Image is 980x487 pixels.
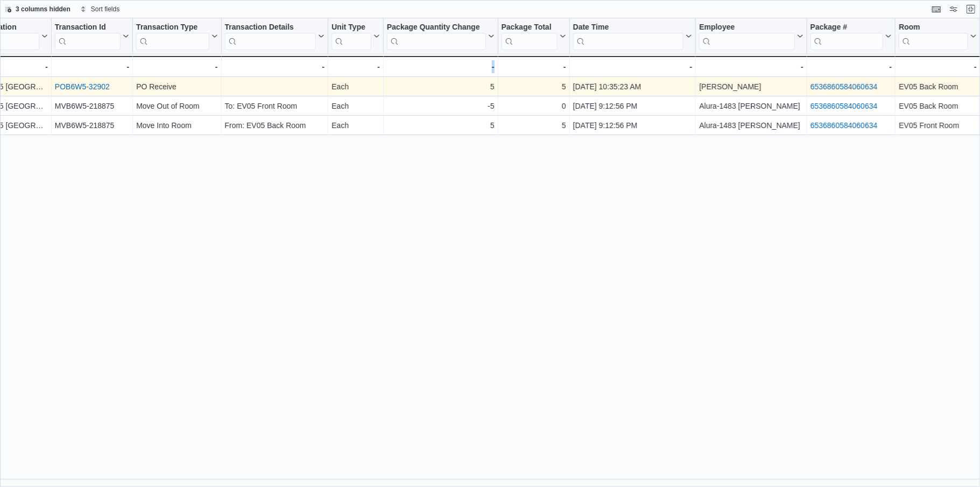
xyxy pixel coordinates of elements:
[502,119,566,132] div: 5
[573,23,684,50] div: Date Time
[136,23,209,50] div: Transaction Type
[810,60,892,73] div: -
[332,60,380,73] div: -
[332,23,371,50] div: Unit Type
[55,23,121,33] div: Transaction Id
[136,80,217,93] div: PO Receive
[76,3,124,16] button: Sort fields
[899,119,977,132] div: EV05 Front Room
[91,5,119,13] span: Sort fields
[136,100,217,112] div: Move Out of Room
[810,102,878,110] a: 6536860584060634
[55,100,129,112] div: MVB6W5-218875
[16,5,70,13] span: 3 columns hidden
[502,100,566,112] div: 0
[136,23,217,50] button: Transaction Type
[573,80,693,93] div: [DATE] 10:35:23 AM
[332,23,380,50] button: Unit Type
[810,82,878,91] a: 6536860584060634
[573,60,693,73] div: -
[332,80,380,93] div: Each
[225,23,316,33] div: Transaction Details
[899,23,968,33] div: Room
[964,3,977,16] button: Exit fullscreen
[899,100,977,112] div: EV05 Back Room
[387,80,495,93] div: 5
[55,60,129,73] div: -
[502,23,558,33] div: Package Total
[502,80,566,93] div: 5
[699,60,803,73] div: -
[225,23,316,50] div: Transaction Details
[225,119,325,132] div: From: EV05 Back Room
[387,119,495,132] div: 5
[899,60,976,73] div: -
[387,23,495,50] button: Package Quantity Change
[573,119,693,132] div: [DATE] 9:12:56 PM
[387,23,486,33] div: Package Quantity Change
[699,23,794,50] div: Employee
[55,23,129,50] button: Transaction Id
[810,23,884,50] div: Package URL
[502,23,566,50] button: Package Total
[810,23,892,50] button: Package #
[502,60,566,73] div: -
[1,3,75,16] button: 3 columns hidden
[332,119,380,132] div: Each
[332,100,380,112] div: Each
[136,60,217,73] div: -
[55,23,121,50] div: Transaction Id URL
[899,80,977,93] div: EV05 Back Room
[947,3,960,16] button: Display options
[502,23,558,50] div: Package Total
[699,119,803,132] div: Alura-1483 [PERSON_NAME]
[699,23,794,33] div: Employee
[573,23,693,50] button: Date Time
[899,23,976,50] button: Room
[810,23,884,33] div: Package #
[573,100,693,112] div: [DATE] 9:12:56 PM
[387,60,495,73] div: -
[55,119,129,132] div: MVB6W5-218875
[899,23,968,50] div: Room
[55,82,110,91] a: POB6W5-32902
[699,23,803,50] button: Employee
[573,23,684,33] div: Date Time
[699,80,803,93] div: [PERSON_NAME]
[810,121,878,130] a: 6536860584060634
[225,23,325,50] button: Transaction Details
[225,60,325,73] div: -
[387,100,495,112] div: -5
[225,100,325,112] div: To: EV05 Front Room
[387,23,486,50] div: Package Quantity Change
[699,100,803,112] div: Alura-1483 [PERSON_NAME]
[332,23,371,33] div: Unit Type
[136,119,217,132] div: Move Into Room
[136,23,209,33] div: Transaction Type
[930,3,943,16] button: Keyboard shortcuts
